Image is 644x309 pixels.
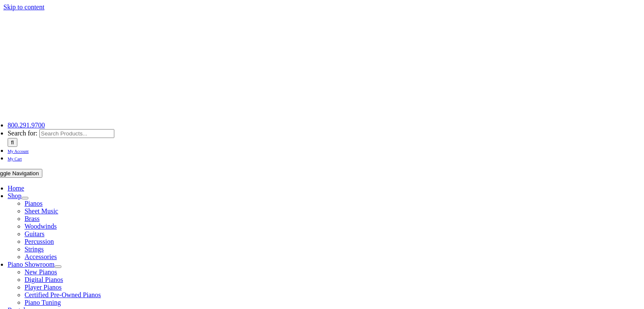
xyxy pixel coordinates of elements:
span: My Cart [8,157,22,161]
a: Shop [8,192,22,199]
input: Search Products... [39,129,114,138]
a: Brass [25,215,40,222]
a: Accessories [25,253,57,260]
span: Search for: [8,130,38,137]
a: Piano Tuning [25,299,61,306]
a: Digital Pianos [25,276,63,283]
a: Woodwinds [25,223,57,230]
input: Search [8,138,17,147]
span: My Account [8,149,29,154]
a: Percussion [25,238,54,245]
a: Sheet Music [25,207,58,215]
button: Open submenu of Shop [22,197,28,199]
button: Open submenu of Piano Showroom [55,265,61,268]
a: Guitars [25,230,44,237]
a: Player Pianos [25,284,62,291]
a: Strings [25,246,44,253]
a: Home [8,185,24,192]
a: Piano Showroom [8,261,55,268]
a: Skip to content [3,3,44,11]
a: Certified Pre-Owned Pianos [25,291,101,298]
a: My Cart [8,154,22,162]
a: My Account [8,147,29,154]
a: 800.291.9700 [8,121,45,129]
a: New Pianos [25,268,57,276]
a: Pianos [25,200,43,207]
